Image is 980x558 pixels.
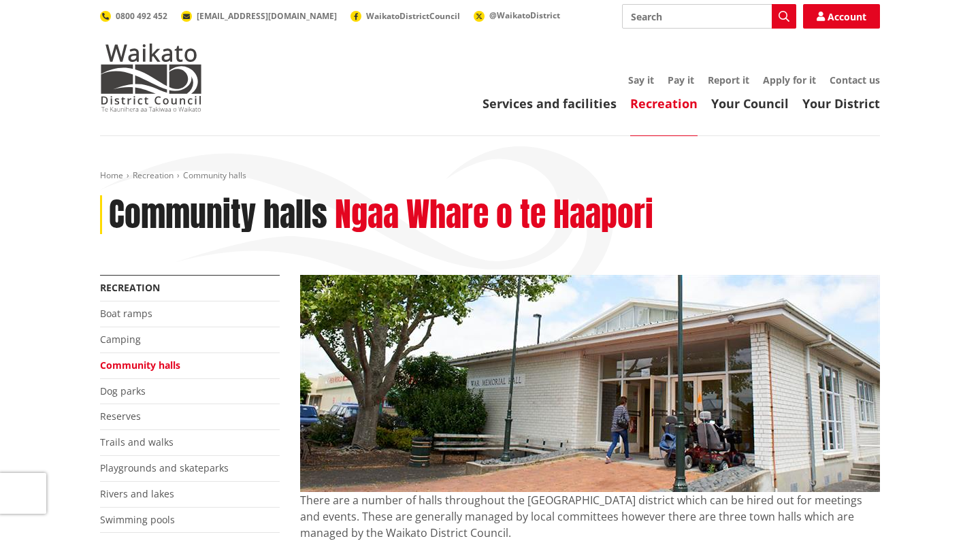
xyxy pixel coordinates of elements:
h2: Ngaa Whare o te Haapori [335,195,653,235]
a: Community halls [100,359,180,372]
a: Your Council [711,95,789,112]
nav: breadcrumb [100,170,880,182]
a: Your District [802,95,880,112]
a: Say it [628,73,654,86]
span: WaikatoDistrictCouncil [366,10,460,22]
span: Community halls [183,169,246,181]
h1: Community halls [109,195,327,235]
a: Apply for it [763,73,816,86]
a: @WaikatoDistrict [474,10,560,21]
a: Home [100,169,123,181]
a: Dog parks [100,384,146,397]
span: @WaikatoDistrict [489,10,560,21]
a: Playgrounds and skateparks [100,461,229,474]
a: Swimming pools [100,513,175,526]
a: WaikatoDistrictCouncil [350,10,460,22]
a: Reserves [100,410,141,423]
a: Recreation [133,169,174,181]
a: Pay it [668,73,694,86]
input: Search input [622,4,796,29]
p: There are a number of halls throughout the [GEOGRAPHIC_DATA] district which can be hired out for ... [300,492,880,541]
a: Contact us [830,73,880,86]
a: Recreation [100,281,160,294]
a: 0800 492 452 [100,10,167,22]
a: Trails and walks [100,436,174,448]
a: Boat ramps [100,307,152,320]
a: Account [803,4,880,29]
a: [EMAIL_ADDRESS][DOMAIN_NAME] [181,10,337,22]
img: Ngaruawahia Memorial Hall [300,275,880,492]
a: Report it [708,73,749,86]
span: 0800 492 452 [116,10,167,22]
img: Waikato District Council - Te Kaunihera aa Takiwaa o Waikato [100,44,202,112]
span: [EMAIL_ADDRESS][DOMAIN_NAME] [197,10,337,22]
a: Services and facilities [483,95,617,112]
a: Recreation [630,95,698,112]
a: Rivers and lakes [100,487,174,500]
a: Camping [100,333,141,346]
